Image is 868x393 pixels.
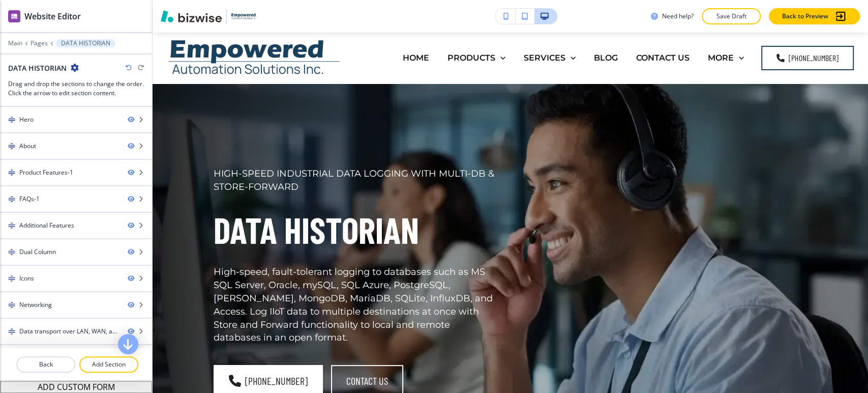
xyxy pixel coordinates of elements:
[8,169,15,176] img: Drag
[19,142,36,151] div: About
[594,52,618,64] p: BLOG
[8,10,20,22] img: editor icon
[214,206,498,254] p: Data Historian
[19,274,34,283] div: Icons
[403,52,429,64] p: HOME
[168,36,341,79] img: Empowered Automation Solutions Inc.
[8,143,15,150] img: Drag
[636,52,690,64] p: CONTACT US
[19,327,119,336] div: Data transport over LAN, WAN, and Internet.
[79,356,138,373] button: Add Section
[19,194,40,204] div: FAQs-1
[524,52,565,64] p: SERVICES
[715,12,747,21] p: Save Draft
[447,52,495,64] p: PRODUCTS
[8,195,15,203] img: Drag
[17,360,74,369] p: Back
[19,247,56,257] div: Dual Column
[61,40,110,47] p: DATA HISTORIAN
[702,8,761,24] button: Save Draft
[161,10,222,22] img: Bizwise Logo
[8,301,15,308] img: Drag
[31,40,48,47] button: Pages
[8,116,15,123] img: Drag
[19,221,74,230] div: Additional Features
[19,168,73,177] div: Product Features-1
[24,10,81,22] h2: Website Editor
[761,46,854,70] a: [PHONE_NUMBER]
[214,167,498,194] p: HIGH-SPEED INDUSTRIAL DATA LOGGING WITH MULTI-DB & STORE-FORWARD
[662,12,694,21] h3: Need help?
[782,12,828,21] p: Back to Preview
[8,40,22,47] button: Main
[8,328,15,335] img: Drag
[16,356,75,373] button: Back
[8,248,15,256] img: Drag
[19,115,34,124] div: Hero
[231,13,258,19] img: Your Logo
[214,266,498,345] p: High-speed, fault-tolerant logging to databases such as MS SQL Server, Oracle, mySQL, SQL Azure, ...
[80,360,137,369] p: Add Section
[708,52,734,64] p: MORE
[769,8,860,24] button: Back to Preview
[56,39,115,47] button: DATA HISTORIAN
[19,300,52,310] div: Networking
[8,222,15,229] img: Drag
[8,63,67,73] h2: DATA HISTORIAN
[8,79,144,98] h3: Drag and drop the sections to change the order. Click the arrow to edit section content.
[8,275,15,282] img: Drag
